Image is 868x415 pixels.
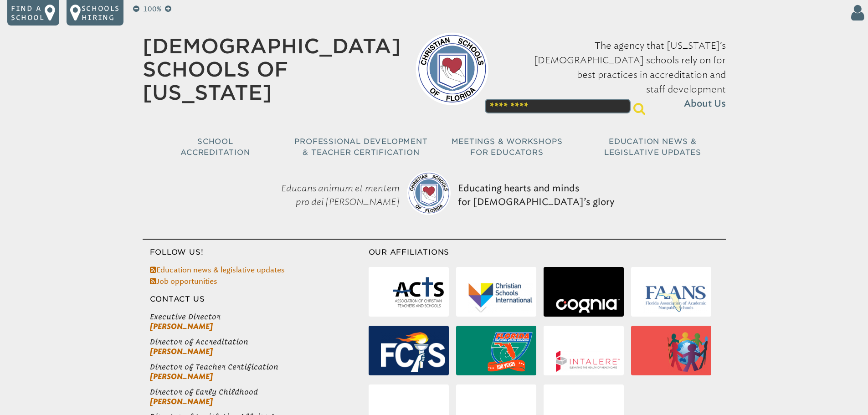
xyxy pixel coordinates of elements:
[150,337,369,347] span: Director of Accreditation
[143,34,401,104] a: [DEMOGRAPHIC_DATA] Schools of [US_STATE]
[150,387,369,397] span: Director of Early Childhood
[416,32,488,105] img: csf-logo-web-colors.png
[294,137,427,157] span: Professional Development & Teacher Certification
[150,362,369,372] span: Director of Teacher Certification
[150,372,213,381] a: [PERSON_NAME]
[488,332,533,372] img: Florida High School Athletic Association
[143,247,369,258] h3: Follow Us!
[143,294,369,305] h3: Contact Us
[82,4,120,22] p: Schools Hiring
[604,137,701,157] span: Education News & Legislative Updates
[556,351,620,372] img: Intalere
[643,284,708,313] img: Florida Association of Academic Nonpublic Schools
[684,97,726,111] span: About Us
[369,247,726,258] h3: Our Affiliations
[392,273,445,313] img: Association of Christian Teachers & Schools
[381,332,445,371] img: Florida Council of Independent Schools
[150,277,217,286] a: Job opportunities
[454,159,618,231] p: Educating hearts and minds for [DEMOGRAPHIC_DATA]’s glory
[150,322,213,331] a: [PERSON_NAME]
[11,4,45,22] p: Find a school
[468,283,533,313] img: Christian Schools International
[150,266,285,274] a: Education news & legislative updates
[250,159,403,231] p: Educans animum et mentem pro dei [PERSON_NAME]
[668,332,708,372] img: International Alliance for School Accreditation
[180,137,250,157] span: School Accreditation
[150,397,213,406] a: [PERSON_NAME]
[407,171,451,215] img: csf-logo-web-colors.png
[556,299,620,313] img: Cognia
[141,4,163,15] p: 100%
[452,137,563,157] span: Meetings & Workshops for Educators
[150,312,369,322] span: Executive Director
[503,38,726,111] p: The agency that [US_STATE]’s [DEMOGRAPHIC_DATA] schools rely on for best practices in accreditati...
[150,347,213,356] a: [PERSON_NAME]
